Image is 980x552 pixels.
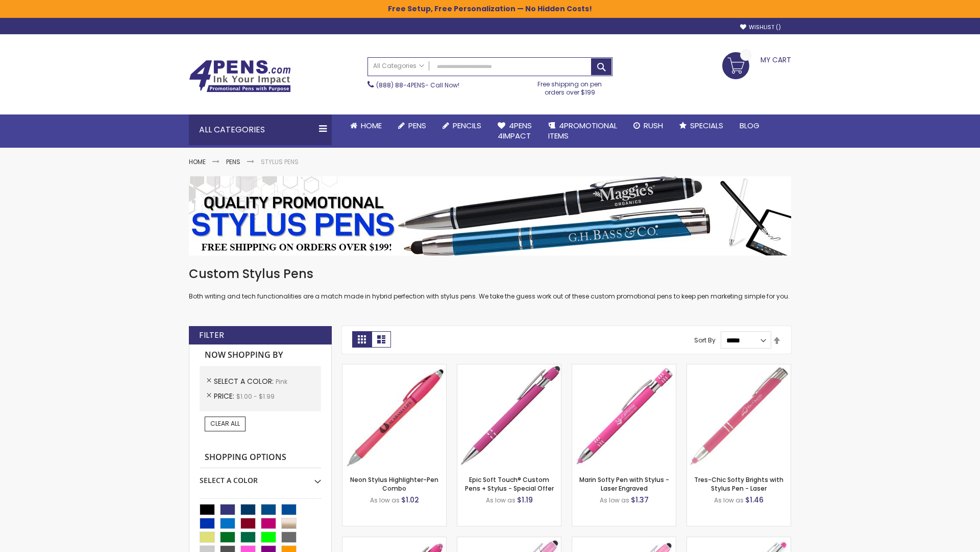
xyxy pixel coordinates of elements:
[214,376,276,386] span: Select A Color
[457,537,561,545] a: Ellipse Stylus Pen - LaserMax-Pink
[486,496,516,504] span: As low as
[625,114,671,137] a: Rush
[189,114,332,145] div: All Categories
[453,120,481,131] span: Pencils
[687,364,791,373] a: Tres-Chic Softy Brights with Stylus Pen - Laser-Pink
[540,114,625,148] a: 4PROMOTIONALITEMS
[714,496,744,504] span: As low as
[690,120,723,131] span: Specials
[370,496,400,504] span: As low as
[457,364,561,468] img: 4P-MS8B-Pink
[189,176,791,256] img: Stylus Pens
[731,114,768,137] a: Blog
[276,377,287,386] span: Pink
[745,495,764,505] span: $1.46
[572,364,676,468] img: Marin Softy Pen with Stylus - Laser Engraved-Pink
[189,266,791,282] h1: Custom Stylus Pens
[498,120,532,141] span: 4Pens 4impact
[200,468,321,486] div: Select A Color
[572,537,676,545] a: Ellipse Stylus Pen - ColorJet-Pink
[579,475,669,492] a: Marin Softy Pen with Stylus - Laser Engraved
[517,495,533,505] span: $1.19
[205,417,246,431] a: Clear All
[376,81,459,89] span: - Call Now!
[465,475,554,492] a: Epic Soft Touch® Custom Pens + Stylus - Special Offer
[671,114,731,137] a: Specials
[408,120,426,131] span: Pens
[352,331,372,348] strong: Grid
[548,120,617,141] span: 4PROMOTIONAL ITEMS
[214,391,236,401] span: Price
[572,364,676,373] a: Marin Softy Pen with Stylus - Laser Engraved-Pink
[199,330,224,341] strong: Filter
[376,81,425,89] a: (888) 88-4PENS
[527,76,613,97] div: Free shipping on pen orders over $199
[226,157,240,166] a: Pens
[200,447,321,469] strong: Shopping Options
[600,496,629,504] span: As low as
[368,58,429,75] a: All Categories
[644,120,663,131] span: Rush
[200,344,321,366] strong: Now Shopping by
[261,157,299,166] strong: Stylus Pens
[401,495,419,505] span: $1.02
[189,157,206,166] a: Home
[740,120,759,131] span: Blog
[631,495,649,505] span: $1.37
[687,537,791,545] a: Tres-Chic Softy with Stylus Top Pen - ColorJet-Pink
[390,114,434,137] a: Pens
[342,364,446,373] a: Neon Stylus Highlighter-Pen Combo-Pink
[740,24,781,31] a: Wishlist
[189,60,291,93] img: 4Pens Custom Pens and Promotional Products
[489,114,540,148] a: 4Pens4impact
[350,475,438,492] a: Neon Stylus Highlighter-Pen Combo
[457,364,561,373] a: 4P-MS8B-Pink
[342,537,446,545] a: Ellipse Softy Brights with Stylus Pen - Laser-Pink
[342,364,446,468] img: Neon Stylus Highlighter-Pen Combo-Pink
[361,120,382,131] span: Home
[694,475,783,492] a: Tres-Chic Softy Brights with Stylus Pen - Laser
[434,114,489,137] a: Pencils
[236,392,275,401] span: $1.00 - $1.99
[342,114,390,137] a: Home
[687,364,791,468] img: Tres-Chic Softy Brights with Stylus Pen - Laser-Pink
[694,336,716,344] label: Sort By
[373,62,424,70] span: All Categories
[189,266,791,301] div: Both writing and tech functionalities are a match made in hybrid perfection with stylus pens. We ...
[210,419,240,428] span: Clear All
